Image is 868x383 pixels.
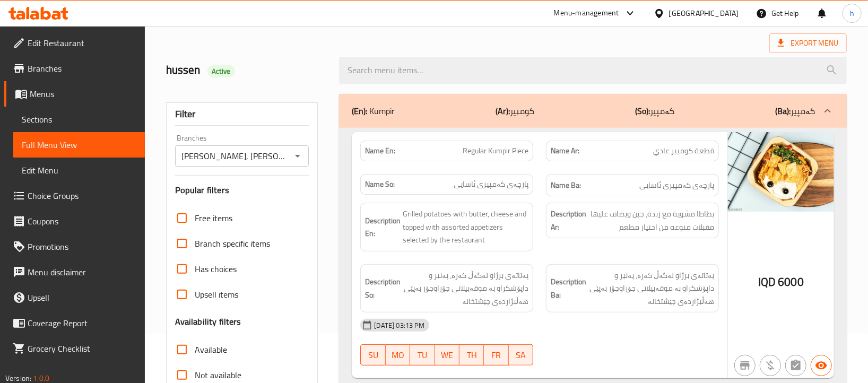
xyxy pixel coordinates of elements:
div: Menu-management [554,7,619,20]
span: Export Menu [778,37,838,50]
button: TH [459,344,484,365]
b: (Ar): [496,103,510,119]
span: Active [207,66,235,76]
h3: Availability filters [175,316,241,328]
span: IQD [758,272,776,292]
a: Coupons [4,208,145,234]
button: SU [360,344,385,365]
span: [DATE] 03:13 PM [370,320,429,330]
div: Filter [175,103,309,126]
span: قطعة كومبير عادي [653,145,714,156]
b: (En): [352,103,367,119]
span: TH [464,347,480,363]
strong: Name Ba: [551,179,581,192]
h3: Popular filters [175,184,309,196]
strong: Description Ba: [551,275,586,301]
button: Open [290,149,305,163]
button: FR [484,344,508,365]
span: Menus [30,88,136,100]
span: SA [513,347,529,363]
input: search [339,57,846,84]
strong: Description Ar: [551,207,586,233]
strong: Name Ar: [551,145,579,156]
span: Choice Groups [28,189,136,202]
span: Upsell [28,291,136,304]
span: WE [439,347,455,363]
span: Grilled potatoes with butter, cheese and topped with assorted appetizers selected by the restaurant [403,207,528,247]
span: Has choices [195,263,237,275]
p: كومبير [496,105,534,117]
span: Available [195,343,227,356]
button: Purchased item [760,355,781,376]
button: Not branch specific item [734,355,756,376]
a: Full Menu View [13,132,145,158]
a: Edit Restaurant [4,30,145,56]
a: Coverage Report [4,310,145,336]
a: Promotions [4,234,145,259]
span: Edit Menu [22,164,136,177]
div: (En): Kumpir(Ar):كومبير(So):کەمپیر(Ba):کەمپیر [339,94,846,128]
a: Grocery Checklist [4,336,145,361]
a: Menu disclaimer [4,259,145,285]
img: %D9%83%D9%88%D9%85%D8%A8%D9%8A%D8%B1638905220383519099.jpg [728,132,834,212]
a: Upsell [4,285,145,310]
button: Not has choices [785,355,806,376]
span: 6000 [778,272,804,292]
span: Menu disclaimer [28,266,136,278]
span: Grocery Checklist [28,342,136,355]
span: Not available [195,369,241,381]
span: h [850,7,854,19]
span: Coupons [28,215,136,228]
button: TU [410,344,435,365]
span: Branches [28,62,136,75]
a: Edit Menu [13,158,145,183]
button: Available [811,355,832,376]
p: Kumpir [352,105,395,117]
span: Free items [195,212,232,224]
span: پارچەی کەمپیری ئاسایی [454,179,528,190]
div: Active [207,65,235,77]
a: Menus [4,81,145,107]
span: بطاطا مشوية مع زبدة، جبن ويضاف عليها مقبلات منوعه من اختيار مطعم [588,207,714,233]
span: Branch specific items [195,237,270,250]
span: TU [414,347,430,363]
b: (So): [635,103,650,119]
strong: Name En: [365,145,395,156]
button: MO [386,344,410,365]
strong: Description So: [365,275,401,301]
span: Upsell items [195,288,238,301]
span: Promotions [28,240,136,253]
button: SA [509,344,533,365]
strong: Name So: [365,179,395,190]
span: پارچەی کەمپیری ئاسایی [639,179,714,192]
b: (Ba): [775,103,791,119]
span: Regular Kumpir Piece [463,145,528,156]
span: پەتاتەی برژاو لەگەڵ کەرە، پەنیر و داپۆشکراو بە موقەبیلاتی جۆراوجۆر بەپێی هەڵبژاردەی چێشتخانە [588,269,714,308]
span: Export Menu [769,33,847,53]
a: Choice Groups [4,183,145,208]
span: Edit Restaurant [28,37,136,49]
span: Coverage Report [28,317,136,329]
p: کەمپیر [775,105,815,117]
span: پەتاتەی برژاو لەگەڵ کەرە، پەنیر و داپۆشکراو بە موقەبیلاتی جۆراوجۆر بەپێی هەڵبژاردەی چێشتخانە [403,269,528,308]
span: MO [390,347,406,363]
button: WE [435,344,459,365]
p: کەمپیر [635,105,674,117]
strong: Description En: [365,214,401,240]
h2: hussen [166,62,327,78]
span: SU [365,347,381,363]
a: Branches [4,56,145,81]
div: [GEOGRAPHIC_DATA] [669,7,739,19]
span: FR [488,347,504,363]
span: Full Menu View [22,138,136,151]
span: Sections [22,113,136,126]
a: Sections [13,107,145,132]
